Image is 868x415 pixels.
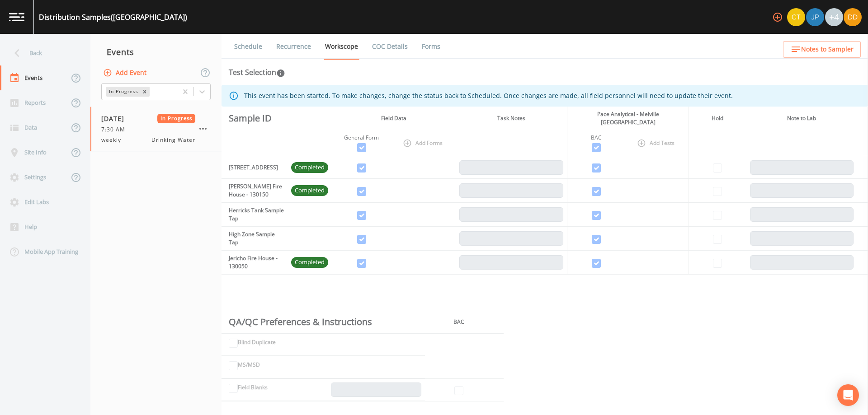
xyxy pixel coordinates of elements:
img: logo [9,13,24,21]
th: Hold [689,107,746,130]
img: 7d98d358f95ebe5908e4de0cdde0c501 [844,8,862,26]
label: Field Blanks [238,383,268,392]
th: Sample ID [222,107,288,130]
td: [PERSON_NAME] Fire House - 130150 [222,179,288,203]
span: Completed [291,186,328,195]
a: Forms [420,34,442,59]
div: Test Selection [229,67,285,78]
label: Blind Duplicate [238,338,276,346]
img: 7f2cab73c0e50dc3fbb7023805f649db [787,8,805,26]
a: Recurrence [275,34,312,59]
a: Schedule [233,34,264,59]
th: Note to Lab [746,107,857,130]
a: COC Details [371,34,409,59]
div: Remove In Progress [140,87,150,96]
span: In Progress [157,114,196,123]
th: QA/QC Preferences & Instructions [222,311,425,333]
span: Notes to Sampler [801,44,854,55]
span: Drinking Water [151,136,195,144]
th: BAC [425,311,493,333]
div: Joshua gere Paul [806,8,825,26]
img: 41241ef155101aa6d92a04480b0d0000 [806,8,824,26]
th: Field Data [332,107,456,130]
a: Workscope [324,34,359,60]
span: Completed [291,258,328,267]
div: BAC [571,134,621,142]
div: Distribution Samples ([GEOGRAPHIC_DATA]) [39,12,187,23]
td: Jericho Fire House - 130050 [222,251,288,275]
span: 7:30 AM [101,126,131,134]
div: Open Intercom Messenger [837,384,859,406]
a: [DATE]In Progress7:30 AMweeklyDrinking Water [90,107,222,152]
td: [STREET_ADDRESS] [222,156,288,179]
div: In Progress [106,87,140,96]
div: This event has been started. To make changes, change the status back to Scheduled. Once changes a... [244,88,733,104]
th: Pace Analytical - Melville [GEOGRAPHIC_DATA] [567,107,689,130]
svg: In this section you'll be able to select the analytical test to run, based on the media type, and... [276,69,285,78]
td: Herricks Tank Sample Tap [222,203,288,227]
span: [DATE] [101,114,131,123]
div: Chris Tobin [787,8,806,26]
td: High Zone Sample Tap [222,227,288,251]
div: Events [90,41,222,63]
span: Completed [291,163,328,172]
div: General Form [335,134,387,142]
button: Add Event [101,65,150,81]
th: Task Notes [456,107,567,130]
span: weekly [101,136,127,144]
label: MS/MSD [238,361,260,369]
div: +4 [825,8,843,26]
button: Notes to Sampler [783,41,861,58]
